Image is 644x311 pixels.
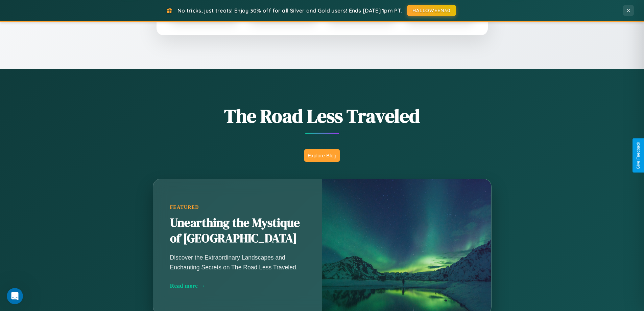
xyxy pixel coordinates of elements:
iframe: Intercom live chat [7,288,23,304]
h1: The Road Less Traveled [119,103,525,129]
span: No tricks, just treats! Enjoy 30% off for all Silver and Gold users! Ends [DATE] 1pm PT. [177,7,402,14]
button: Explore Blog [304,149,340,162]
p: Discover the Extraordinary Landscapes and Enchanting Secrets on The Road Less Traveled. [170,253,305,272]
div: Read more → [170,282,305,289]
div: Give Feedback [636,142,641,169]
h2: Unearthing the Mystique of [GEOGRAPHIC_DATA] [170,215,305,246]
button: HALLOWEEN30 [407,5,456,16]
div: Featured [170,204,305,210]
